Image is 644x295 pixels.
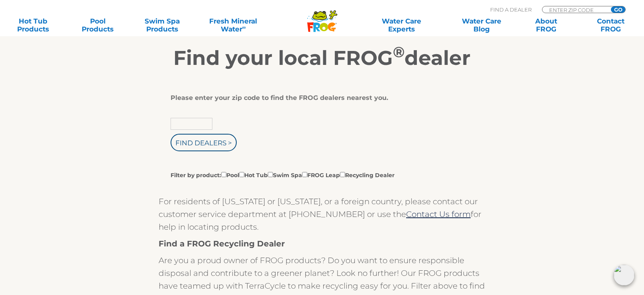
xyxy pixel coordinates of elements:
a: Hot TubProducts [8,17,58,33]
strong: Find a FROG Recycling Dealer [159,239,285,248]
a: Contact Us form [406,209,471,219]
sup: ∞ [242,24,246,30]
input: Filter by product:PoolHot TubSwim SpaFROG LeapRecycling Dealer [268,172,273,177]
input: GO [611,6,625,13]
a: Fresh MineralWater∞ [202,17,265,33]
p: For residents of [US_STATE] or [US_STATE], or a foreign country, please contact our customer serv... [159,195,485,233]
h2: Find your local FROG dealer [77,46,567,70]
input: Filter by product:PoolHot TubSwim SpaFROG LeapRecycling Dealer [340,172,345,177]
input: Filter by product:PoolHot TubSwim SpaFROG LeapRecycling Dealer [239,172,244,177]
p: Find A Dealer [490,6,532,13]
img: openIcon [614,265,634,285]
a: Swim SpaProducts [137,17,187,33]
div: Please enter your zip code to find the FROG dealers nearest you. [171,94,467,102]
input: Filter by product:PoolHot TubSwim SpaFROG LeapRecycling Dealer [302,172,307,177]
label: Filter by product: Pool Hot Tub Swim Spa FROG Leap Recycling Dealer [171,170,395,179]
a: PoolProducts [73,17,123,33]
a: Water CareExperts [361,17,442,33]
a: AboutFROG [521,17,571,33]
input: Find Dealers > [171,134,237,151]
sup: ® [393,43,404,61]
input: Filter by product:PoolHot TubSwim SpaFROG LeapRecycling Dealer [221,172,226,177]
input: Zip Code Form [548,6,602,13]
a: Water CareBlog [457,17,507,33]
a: ContactFROG [586,17,636,33]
